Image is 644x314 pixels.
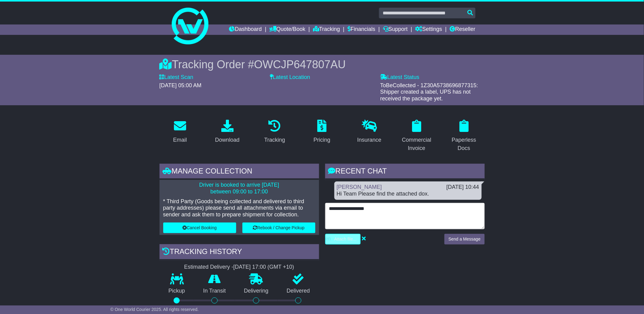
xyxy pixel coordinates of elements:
a: Paperless Docs [443,118,485,155]
a: Commercial Invoice [396,118,437,155]
div: RECENT CHAT [325,164,485,180]
a: Reseller [450,24,475,35]
p: Driver is booked to arrive [DATE] between 09:00 to 17:00 [163,182,315,195]
a: Quote/Book [269,24,305,35]
div: Paperless Docs [447,136,481,152]
p: Delivering [235,288,278,294]
a: Tracking [313,24,340,35]
label: Latest Location [270,74,310,81]
span: [DATE] 05:00 AM [160,82,202,88]
a: Pricing [310,118,334,146]
label: Latest Scan [160,74,193,81]
a: Dashboard [229,24,262,35]
button: Rebook / Change Pickup [242,222,315,233]
a: Tracking [260,118,289,146]
div: Pricing [314,136,330,144]
a: Financials [348,24,375,35]
a: Support [383,24,408,35]
div: Tracking [264,136,285,144]
a: Insurance [353,118,385,146]
div: Manage collection [160,164,319,180]
p: * Third Party (Goods being collected and delivered to third party addresses) please send all atta... [163,198,315,218]
label: Latest Status [380,74,419,81]
button: Send a Message [444,234,484,245]
a: [PERSON_NAME] [337,184,382,190]
div: [DATE] 17:00 (GMT +10) [234,264,294,271]
a: Email [169,118,191,146]
a: Download [211,118,244,146]
a: Settings [415,24,442,35]
div: Insurance [357,136,381,144]
p: Pickup [160,288,194,294]
div: Tracking history [160,244,319,261]
div: [DATE] 10:44 [447,184,479,191]
p: In Transit [194,288,235,294]
button: Cancel Booking [163,222,236,233]
span: © One World Courier 2025. All rights reserved. [110,307,199,312]
div: Hi Team Please find the attached dox. [337,191,479,197]
div: Email [173,136,187,144]
div: Download [215,136,240,144]
div: Tracking Order # [160,58,485,71]
span: ToBeCollected - 1Z30A5738696877315: Shipper created a label, UPS has not received the package yet. [380,82,478,102]
span: OWCJP647807AU [254,58,346,71]
p: Delivered [278,288,319,294]
div: Commercial Invoice [400,136,433,152]
div: Estimated Delivery - [160,264,319,271]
